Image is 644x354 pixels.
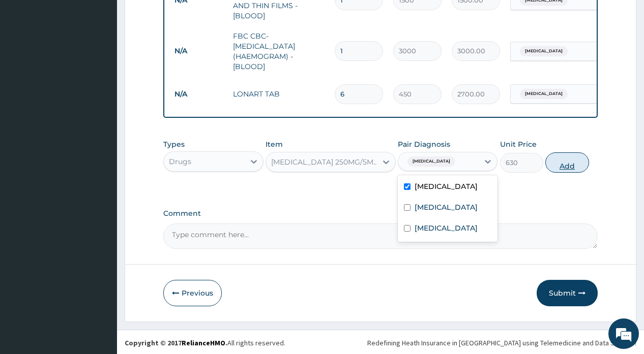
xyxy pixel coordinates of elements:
label: Comment [163,209,597,218]
button: Previous [163,280,222,306]
label: Pair Diagnosis [398,139,450,149]
div: Minimize live chat window [167,5,191,29]
img: d_794563401_company_1708531726252_794563401 [19,51,41,76]
label: Unit Price [500,139,537,149]
td: N/A [169,42,228,60]
div: Drugs [169,156,191,167]
div: Redefining Heath Insurance in [GEOGRAPHIC_DATA] using Telemedicine and Data Science! [367,338,636,348]
button: Submit [537,280,598,306]
button: Add [545,152,589,173]
td: N/A [169,85,228,104]
div: [MEDICAL_DATA] 250MG/5ML SUSPENSION [271,157,378,167]
label: [MEDICAL_DATA] [415,223,478,233]
td: LONART TAB [228,84,330,104]
strong: Copyright © 2017 . [125,338,227,347]
div: Chat with us now [53,57,171,70]
span: [MEDICAL_DATA] [407,156,455,167]
span: [MEDICAL_DATA] [520,89,568,99]
td: FBC CBC-[MEDICAL_DATA] (HAEMOGRAM) - [BLOOD] [228,26,330,77]
label: Item [266,139,283,149]
label: [MEDICAL_DATA] [415,181,478,191]
span: [MEDICAL_DATA] [520,46,568,56]
label: [MEDICAL_DATA] [415,202,478,212]
span: We're online! [59,110,140,212]
a: RelianceHMO [182,338,225,347]
textarea: Type your message and hit 'Enter' [5,241,194,277]
label: Types [163,140,185,149]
